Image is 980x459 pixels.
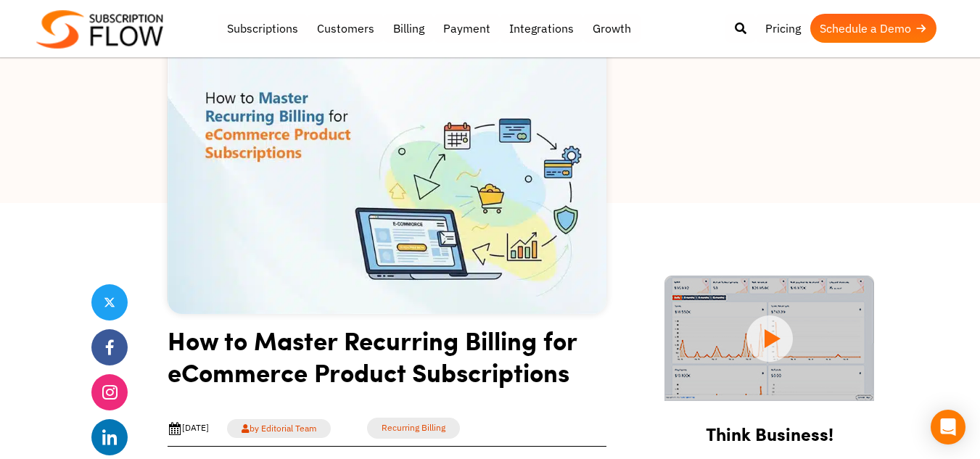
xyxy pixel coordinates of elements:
[36,10,163,49] img: Subscriptionflow
[756,14,810,43] a: Pricing
[218,14,308,43] a: Subscriptions
[384,14,434,43] a: Billing
[500,14,583,43] a: Integrations
[168,421,209,436] div: [DATE]
[168,324,606,399] h1: How to Master Recurring Billing for eCommerce Product Subscriptions
[227,419,331,438] a: by Editorial Team
[664,276,874,401] img: intro video
[810,14,936,43] a: Schedule a Demo
[434,14,500,43] a: Payment
[367,418,460,439] a: Recurring Billing
[308,14,384,43] a: Customers
[650,405,889,452] h2: Think Business!
[583,14,641,43] a: Growth
[931,410,965,444] div: Open Intercom Messenger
